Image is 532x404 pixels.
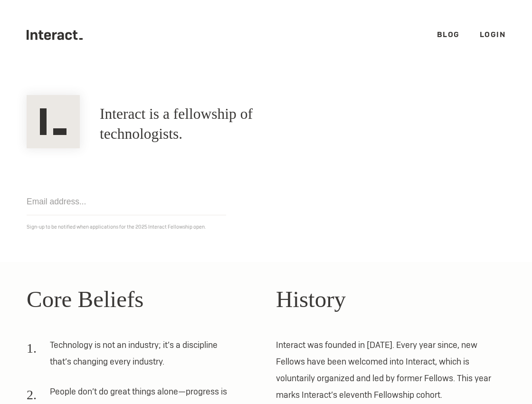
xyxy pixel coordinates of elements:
[27,188,226,215] input: Email address...
[27,282,256,317] h2: Core Beliefs
[27,95,80,148] img: Interact Logo
[27,222,505,232] p: Sign-up to be notified when applications for the 2025 Interact Fellowship open.
[276,337,505,403] p: Interact was founded in [DATE]. Every year since, new Fellows have been welcomed into Interact, w...
[100,104,324,144] h1: Interact is a fellowship of technologists.
[437,29,460,39] a: Blog
[276,282,505,317] h2: History
[480,29,506,39] a: Login
[27,337,236,376] li: Technology is not an industry; it’s a discipline that’s changing every industry.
